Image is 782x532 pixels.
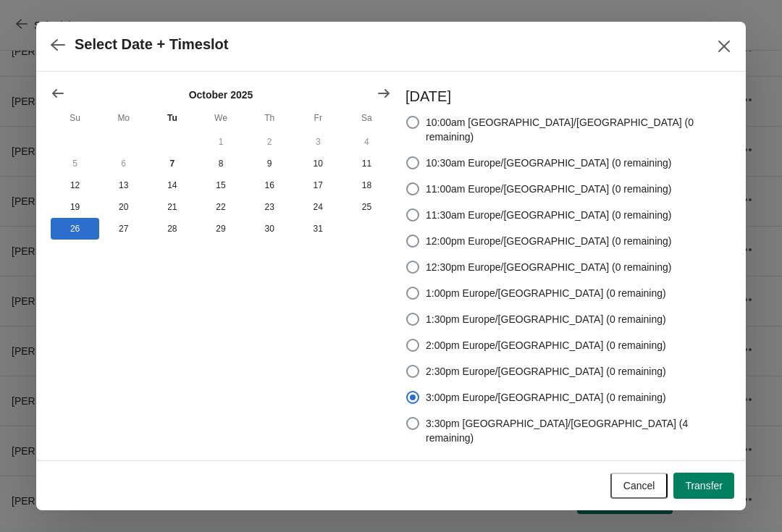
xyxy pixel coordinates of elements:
button: Tuesday October 21 2025 [148,196,196,218]
th: Monday [99,105,148,131]
button: Friday October 31 2025 [294,218,342,240]
span: 12:30pm Europe/[GEOGRAPHIC_DATA] (0 remaining) [426,260,672,274]
button: Monday October 27 2025 [99,218,148,240]
button: Wednesday October 1 2025 [196,131,245,153]
th: Sunday [51,105,99,131]
span: 10:30am Europe/[GEOGRAPHIC_DATA] (0 remaining) [426,156,672,170]
span: 11:30am Europe/[GEOGRAPHIC_DATA] (0 remaining) [426,208,672,222]
button: Thursday October 9 2025 [245,153,294,174]
span: 1:00pm Europe/[GEOGRAPHIC_DATA] (0 remaining) [426,286,666,300]
button: Sunday October 19 2025 [51,196,99,218]
span: 1:30pm Europe/[GEOGRAPHIC_DATA] (0 remaining) [426,312,666,326]
button: Tuesday October 14 2025 [148,174,196,196]
button: Cancel [610,473,668,499]
th: Tuesday [148,105,196,131]
button: Thursday October 23 2025 [245,196,294,218]
span: 3:30pm [GEOGRAPHIC_DATA]/[GEOGRAPHIC_DATA] (4 remaining) [426,416,731,445]
button: Saturday October 11 2025 [342,153,391,174]
button: Tuesday October 28 2025 [148,218,196,240]
button: Friday October 17 2025 [294,174,342,196]
button: Monday October 6 2025 [99,153,148,174]
button: Wednesday October 22 2025 [196,196,245,218]
span: 10:00am [GEOGRAPHIC_DATA]/[GEOGRAPHIC_DATA] (0 remaining) [426,115,731,144]
button: Saturday October 18 2025 [342,174,391,196]
button: Friday October 10 2025 [294,153,342,174]
button: Friday October 3 2025 [294,131,342,153]
button: Close [711,33,737,59]
button: Today Tuesday October 7 2025 [148,153,196,174]
button: Saturday October 4 2025 [342,131,391,153]
button: Wednesday October 8 2025 [196,153,245,174]
button: Transfer [673,473,734,499]
span: 11:00am Europe/[GEOGRAPHIC_DATA] (0 remaining) [426,182,672,196]
h2: Select Date + Timeslot [75,36,229,53]
button: Sunday October 26 2025 [51,218,99,240]
button: Thursday October 16 2025 [245,174,294,196]
button: Monday October 20 2025 [99,196,148,218]
button: Wednesday October 15 2025 [196,174,245,196]
button: Show previous month, September 2025 [45,80,71,106]
button: Friday October 24 2025 [294,196,342,218]
button: Thursday October 2 2025 [245,131,294,153]
span: 12:00pm Europe/[GEOGRAPHIC_DATA] (0 remaining) [426,234,672,248]
th: Saturday [342,105,391,131]
span: Cancel [623,480,655,491]
span: 2:30pm Europe/[GEOGRAPHIC_DATA] (0 remaining) [426,364,666,379]
th: Thursday [245,105,294,131]
span: 3:00pm Europe/[GEOGRAPHIC_DATA] (0 remaining) [426,390,666,405]
button: Sunday October 5 2025 [51,153,99,174]
button: Wednesday October 29 2025 [196,218,245,240]
button: Monday October 13 2025 [99,174,148,196]
button: Thursday October 30 2025 [245,218,294,240]
button: Sunday October 12 2025 [51,174,99,196]
th: Wednesday [196,105,245,131]
h3: [DATE] [405,86,731,106]
span: 2:00pm Europe/[GEOGRAPHIC_DATA] (0 remaining) [426,338,666,352]
th: Friday [294,105,342,131]
span: Transfer [685,480,723,491]
button: Saturday October 25 2025 [342,196,391,218]
button: Show next month, November 2025 [371,80,397,106]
